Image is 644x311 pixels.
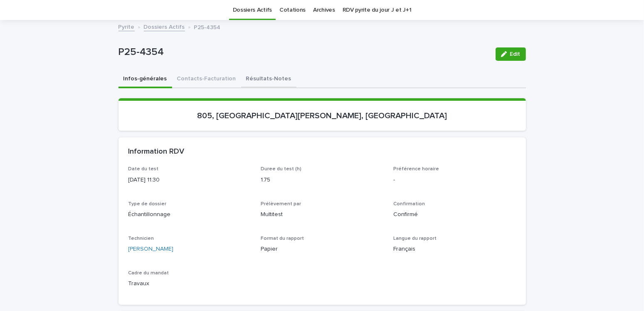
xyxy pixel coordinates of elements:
[393,245,516,254] p: Français
[261,236,304,241] span: Format du rapport
[128,147,185,157] h2: Information RDV
[496,47,526,61] button: Edit
[261,167,301,172] span: Duree du test (h)
[393,202,425,207] span: Confirmation
[343,0,412,20] a: RDV pyrite du jour J et J+1
[313,0,335,20] a: Archives
[393,236,437,241] span: Langue du rapport
[128,167,159,172] span: Date du test
[128,176,251,184] p: [DATE] 11:30
[393,210,516,219] p: Confirmé
[510,51,521,57] span: Edit
[128,111,516,121] p: 805, [GEOGRAPHIC_DATA][PERSON_NAME], [GEOGRAPHIC_DATA]
[128,279,251,288] p: Travaux
[261,245,383,254] p: Papier
[118,22,135,31] a: Pyrite
[279,0,306,20] a: Cotations
[128,236,154,241] span: Technicien
[194,22,221,31] p: P25-4354
[393,176,516,184] p: -
[261,210,383,219] p: Multitest
[261,202,301,207] span: Prélèvement par
[128,271,169,276] span: Cadre du mandat
[144,22,185,31] a: Dossiers Actifs
[128,210,251,219] p: Échantillonnage
[241,71,296,88] button: Résultats-Notes
[261,176,383,184] p: 1.75
[128,202,167,207] span: Type de dossier
[393,167,439,172] span: Préférence horaire
[172,71,241,88] button: Contacts-Facturation
[233,0,272,20] a: Dossiers Actifs
[118,46,489,58] p: P25-4354
[128,245,174,254] a: [PERSON_NAME]
[118,71,172,88] button: Infos-générales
